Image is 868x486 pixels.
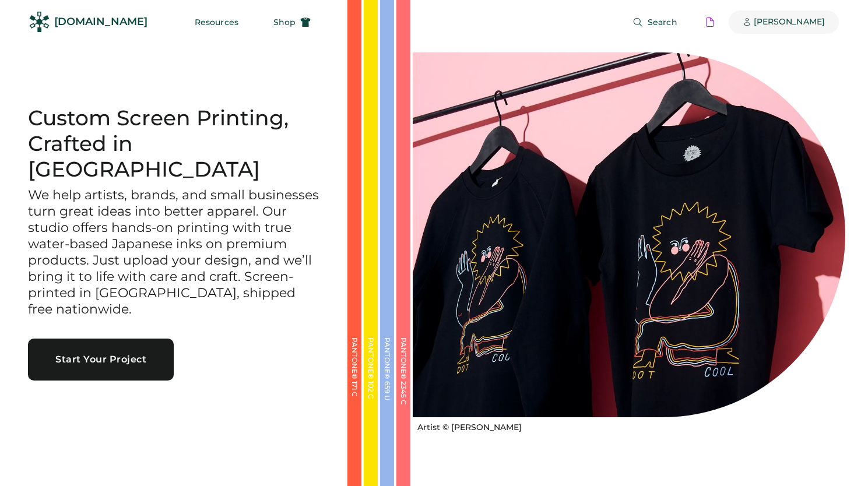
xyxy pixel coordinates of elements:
button: Start Your Project [28,339,174,381]
span: Shop [273,18,296,26]
button: Resources [181,10,252,34]
div: [DOMAIN_NAME] [54,15,147,29]
h1: Custom Screen Printing, Crafted in [GEOGRAPHIC_DATA] [28,105,319,182]
img: Rendered Logo - Screens [29,12,50,32]
div: PANTONE® 659 U [384,337,391,454]
span: Search [648,18,677,26]
div: PANTONE® 2345 C [400,337,407,454]
div: Artist © [PERSON_NAME] [417,422,522,434]
div: [PERSON_NAME] [754,16,825,28]
a: Artist © [PERSON_NAME] [413,417,522,434]
div: PANTONE® 102 C [367,337,374,454]
button: Shop [259,10,325,34]
button: Search [619,10,691,34]
h3: We help artists, brands, and small businesses turn great ideas into better apparel. Our studio of... [28,187,319,318]
div: PANTONE® 171 C [351,337,358,454]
